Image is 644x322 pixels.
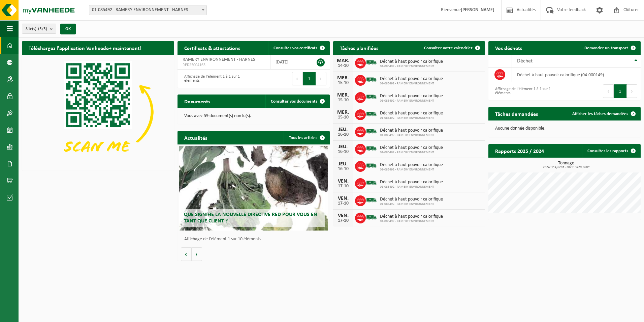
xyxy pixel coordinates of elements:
strong: [PERSON_NAME] [461,7,494,12]
span: 01-085492 - RAMERY ENVIRONNEMENT [380,64,443,69]
h2: Tâches planifiées [333,41,385,54]
img: BL-SO-LV [366,177,377,189]
span: Déchet à haut pouvoir calorifique [380,93,443,99]
a: Que signifie la nouvelle directive RED pour vous en tant que client ? [179,146,328,231]
a: Consulter les rapports [582,144,640,158]
button: Site(s)(5/5) [22,24,56,34]
button: Volgende [192,247,202,261]
button: Next [316,72,326,85]
span: 2024: 114,620 t - 2025: 3729,860 t [492,166,641,169]
img: Download de VHEPlus App [22,55,174,169]
span: 01-085492 - RAMERY ENVIRONNEMENT [380,168,443,172]
span: Déchet à haut pouvoir calorifique [380,59,443,64]
img: BL-SO-LV [366,57,377,68]
div: 15-10 [336,81,350,85]
span: 01-085492 - RAMERY ENVIRONNEMENT [380,219,443,223]
p: Vous avez 59 document(s) non lu(s). [184,114,323,118]
div: VEN. [336,213,350,218]
div: 14-10 [336,63,350,68]
span: Déchet à haut pouvoir calorifique [380,214,443,219]
span: Déchet à haut pouvoir calorifique [380,111,443,116]
span: Consulter vos certificats [273,46,317,50]
a: Demander un transport [579,41,640,55]
h3: Tonnage [492,161,641,169]
div: Affichage de l'élément 1 à 1 sur 1 éléments [492,84,561,99]
div: VEN. [336,196,350,201]
button: 1 [614,84,627,98]
span: Déchet à haut pouvoir calorifique [380,128,443,133]
span: Consulter vos documents [271,99,317,104]
span: 01-085492 - RAMERY ENVIRONNEMENT - HARNES [89,5,207,15]
span: 01-085492 - RAMERY ENVIRONNEMENT [380,99,443,103]
div: MER. [336,92,350,98]
button: OK [60,24,76,34]
span: Déchet à haut pouvoir calorifique [380,145,443,151]
span: 01-085492 - RAMERY ENVIRONNEMENT [380,202,443,206]
h2: Rapports 2025 / 2024 [488,144,551,157]
h2: Documents [178,95,217,108]
td: déchet à haut pouvoir calorifique (04-000149) [512,68,641,82]
span: Déchet à haut pouvoir calorifique [380,76,443,82]
h2: Actualités [178,131,214,144]
h2: Certificats & attestations [178,41,247,54]
span: 01-085492 - RAMERY ENVIRONNEMENT - HARNES [89,5,206,15]
img: BL-SO-LV [366,212,377,223]
a: Consulter votre calendrier [419,41,484,55]
img: BL-SO-LV [366,194,377,206]
div: JEU. [336,161,350,167]
div: 15-10 [336,115,350,120]
span: 01-085492 - RAMERY ENVIRONNEMENT [380,185,443,189]
img: BL-SO-LV [366,126,377,137]
div: VEN. [336,179,350,184]
span: RAMERY ENVIRONNEMENT - HARNES [183,57,255,62]
span: Consulter votre calendrier [424,46,473,50]
div: 16-10 [336,167,350,171]
span: Afficher les tâches demandées [572,112,628,116]
img: BL-SO-LV [366,160,377,171]
td: [DATE] [270,55,307,70]
span: RED25004165 [183,62,265,68]
button: Next [627,84,637,98]
p: Affichage de l'élément 1 sur 10 éléments [184,237,326,242]
span: Déchet à haut pouvoir calorifique [380,197,443,202]
a: Tous les articles [284,131,329,144]
a: Consulter vos documents [265,95,329,108]
span: 01-085492 - RAMERY ENVIRONNEMENT [380,151,443,155]
img: BL-SO-LV [366,108,377,120]
span: Que signifie la nouvelle directive RED pour vous en tant que client ? [184,212,317,224]
button: Vorige [181,247,192,261]
div: 17-10 [336,218,350,223]
span: Déchet à haut pouvoir calorifique [380,180,443,185]
count: (5/5) [38,27,47,31]
button: Previous [603,84,614,98]
span: 01-085492 - RAMERY ENVIRONNEMENT [380,116,443,120]
span: Demander un transport [584,46,628,50]
a: Consulter vos certificats [268,41,329,55]
span: 01-085492 - RAMERY ENVIRONNEMENT [380,133,443,137]
h2: Téléchargez l'application Vanheede+ maintenant! [22,41,148,54]
h2: Vos déchets [488,41,529,54]
div: 16-10 [336,150,350,154]
div: 17-10 [336,201,350,206]
img: BL-SO-LV [366,143,377,154]
span: Déchet à haut pouvoir calorifique [380,162,443,168]
img: BL-SO-LV [366,91,377,103]
p: Aucune donnée disponible. [495,126,634,131]
div: MER. [336,110,350,115]
div: MAR. [336,58,350,63]
div: Affichage de l'élément 1 à 1 sur 1 éléments [181,71,250,86]
a: Afficher les tâches demandées [567,107,640,120]
div: 15-10 [336,98,350,103]
div: MER. [336,75,350,81]
span: 01-085492 - RAMERY ENVIRONNEMENT [380,82,443,86]
div: 17-10 [336,184,350,189]
span: Site(s) [26,24,47,34]
img: BL-SO-LV [366,74,377,85]
span: Déchet [517,58,533,64]
div: JEU. [336,144,350,150]
div: JEU. [336,127,350,132]
button: Previous [292,72,303,85]
h2: Tâches demandées [488,107,545,120]
div: 16-10 [336,132,350,137]
button: 1 [303,72,316,85]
